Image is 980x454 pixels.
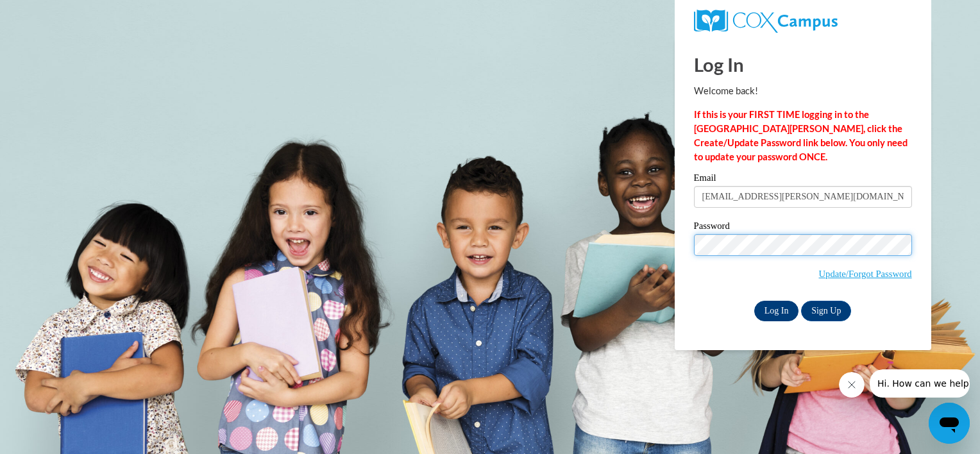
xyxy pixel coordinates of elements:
p: Welcome back! [694,84,912,98]
a: Sign Up [801,301,851,321]
label: Password [694,221,912,234]
a: COX Campus [694,10,912,33]
span: Hi. How can we help? [8,9,104,19]
a: Update/Forgot Password [819,269,912,279]
iframe: Close message [839,372,865,398]
h1: Log In [694,51,912,78]
strong: If this is your FIRST TIME logging in to the [GEOGRAPHIC_DATA][PERSON_NAME], click the Create/Upd... [694,109,908,162]
input: Log In [754,301,799,321]
iframe: Button to launch messaging window [929,403,970,444]
iframe: Message from company [870,369,970,398]
img: COX Campus [694,10,838,33]
label: Email [694,173,912,186]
